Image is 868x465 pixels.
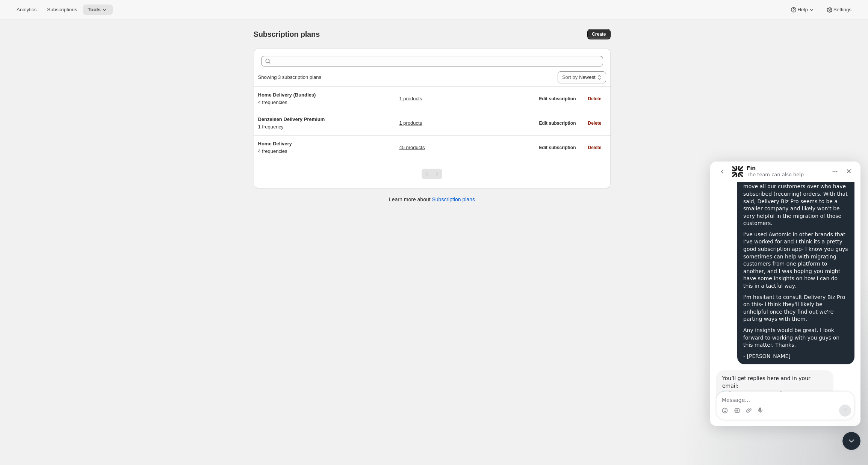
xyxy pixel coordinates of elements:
button: Delete [583,142,606,153]
p: Learn more about [389,196,475,203]
button: Send a message… [129,243,141,255]
div: 1 frequency [258,116,352,131]
button: Edit subscription [534,118,580,128]
button: Edit subscription [534,142,580,153]
span: Subscription plans [254,30,320,38]
span: Subscriptions [47,7,77,13]
button: Upload attachment [36,246,42,252]
div: 4 frequencies [258,140,352,155]
button: Analytics [12,5,41,15]
button: Tools [83,5,113,15]
button: Delete [583,118,606,128]
div: Fin says… [6,209,144,282]
span: Settings [833,7,851,13]
span: Analytics [17,7,36,13]
span: Edit subscription [539,96,576,102]
button: Start recording [48,246,54,252]
nav: Pagination [422,169,442,179]
button: Settings [821,5,856,15]
button: Emoji picker [12,246,18,252]
span: Delete [588,96,601,102]
button: Help [785,5,820,15]
a: Subscription plans [432,196,475,202]
div: 4 frequencies [258,91,352,106]
span: Denzeisen Delivery Premium [258,116,325,122]
span: Create [592,31,606,37]
button: Edit subscription [534,94,580,104]
div: Any insights would be great. I look forward to working with you guys on this matter. Thanks. [33,165,138,187]
a: 1 products [399,95,422,103]
textarea: Message… [6,230,144,243]
iframe: Intercom live chat [842,432,860,450]
span: Home Delivery [258,141,292,146]
a: 1 products [399,119,422,127]
button: Create [587,29,610,39]
div: You’ll get replies here and in your email:✉️[EMAIL_ADDRESS][PERSON_NAME][DOMAIN_NAME] [6,209,123,266]
span: Help [797,7,808,13]
button: Delete [583,94,606,104]
div: - [PERSON_NAME] [33,191,138,199]
button: Gif picker [24,246,30,252]
span: Delete [588,120,601,126]
span: Edit subscription [539,145,576,151]
span: Home Delivery (Bundles) [258,92,316,98]
button: Subscriptions [42,5,82,15]
span: Showing 3 subscription plans [258,74,321,80]
a: 45 products [399,144,425,151]
span: Edit subscription [539,120,576,126]
iframe: Intercom live chat [710,162,860,426]
span: Delete [588,145,601,151]
span: Tools [88,7,101,13]
div: I'm hesitant to consult Delivery Biz Pro on this- I think they'll likely be unhelpful once they f... [33,132,138,162]
div: I've used Awtomic in other brands that I've worked for and I think its a pretty good subscription... [33,69,138,128]
b: [EMAIL_ADDRESS][PERSON_NAME][DOMAIN_NAME] [12,229,110,242]
div: You’ll get replies here and in your email: ✉️ [12,213,117,243]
